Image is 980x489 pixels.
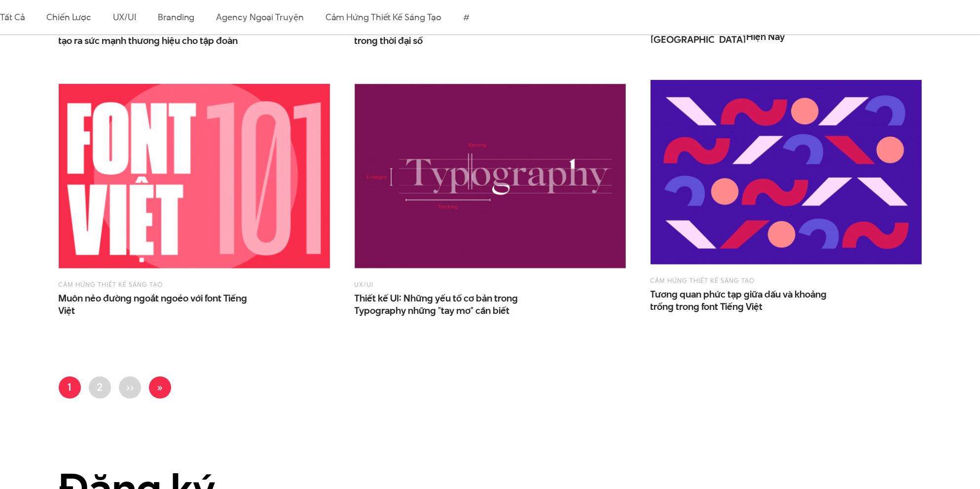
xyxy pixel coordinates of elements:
a: Cảm hứng thiết kế sáng tạo [59,280,163,289]
span: ›› [126,379,134,394]
a: # [463,11,470,23]
span: Thiết kế UI: Những yếu tố cơ bản trong [355,292,552,317]
a: Thiết kế UI: Những yếu tố cơ bản trongTypography những "tay mơ" cần biết [355,292,552,317]
span: tạo ra sức mạnh thương hiệu cho tập đoàn [59,35,238,47]
span: trong thời đại số [355,35,423,47]
span: Việt [59,304,75,317]
a: Tương quan phức tạp giữa dấu và khoảngtrống trong font Tiếng Việt [651,288,848,313]
span: Tương quan phức tạp giữa dấu và khoảng [651,288,848,313]
img: Thiết kế UI: Những yếu tố cơ bản trong Typography những "tay mơ" cần biết [355,84,626,268]
span: Hiện Nay [747,31,785,43]
img: font tieng viet [651,80,922,264]
span: Typography những "tay mơ" cần biết [355,304,510,317]
a: Cảm hứng thiết kế sáng tạo [651,276,755,285]
span: trống trong font Tiếng Việt [651,301,763,313]
span: » [157,379,163,394]
a: Chiến lược [46,11,91,23]
a: 2 [89,376,111,399]
a: UX/UI [113,11,137,23]
a: Branding [158,11,194,23]
a: UX/UI [355,280,374,289]
a: Agency ngoại truyện [216,11,303,23]
img: font tiếng việt [59,84,330,268]
span: Muôn nẻo đường ngoắt ngoéo với font Tiếng [59,292,256,317]
a: Cảm hứng thiết kế sáng tạo [326,11,442,23]
a: Muôn nẻo đường ngoắt ngoéo với font TiếngViệt [59,292,256,317]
